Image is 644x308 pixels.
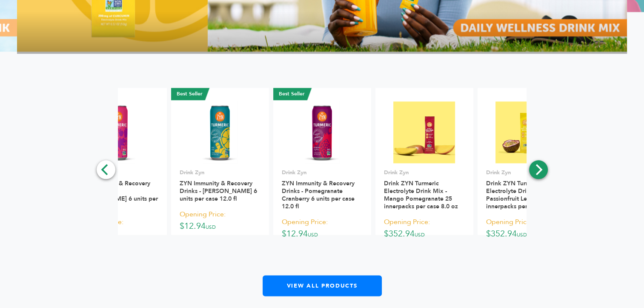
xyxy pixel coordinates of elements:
[281,216,362,241] p: $12.94
[77,216,123,228] span: Opening Price:
[305,101,339,163] img: ZYN Immunity & Recovery Drinks - Pomegranate Cranberry 6 units per case 12.0 fl
[206,224,216,230] span: USD
[384,216,464,241] p: $352.94
[180,208,260,233] p: $12.94
[486,179,560,210] a: Drink ZYN Turmeric Electrolyte Drink Mix - Passionfruit Lemonade 25 innerpacks per case 8.0 oz
[203,101,237,163] img: ZYN Immunity & Recovery Drinks - Lemon Ginger 6 units per case 12.0 fl
[414,231,424,238] span: USD
[529,160,548,179] button: Next
[393,101,455,163] img: Drink ZYN Turmeric Electrolyte Drink Mix - Mango Pomegranate 25 innerpacks per case 8.0 oz
[77,179,157,210] a: ZYN Immunity & Recovery Drinks - Mixed [PERSON_NAME] 6 units per case 12.0 fl
[281,216,327,228] span: Opening Price:
[516,231,527,238] span: USD
[97,160,115,179] button: Previous
[384,179,458,210] a: Drink ZYN Turmeric Electrolyte Drink Mix - Mango Pomegranate 25 innerpacks per case 8.0 oz
[100,101,135,163] img: ZYN Immunity & Recovery Drinks - Mixed Berry 6 units per case 12.0 fl
[180,209,226,220] span: Opening Price:
[281,179,354,210] a: ZYN Immunity & Recovery Drinks - Pomegranate Cranberry 6 units per case 12.0 fl
[77,169,158,176] p: Drink Zyn
[281,169,362,176] p: Drink Zyn
[384,169,464,176] p: Drink Zyn
[77,216,158,241] p: $12.94
[486,169,567,176] p: Drink Zyn
[486,216,567,241] p: $352.94
[495,101,557,163] img: Drink ZYN Turmeric Electrolyte Drink Mix - Passionfruit Lemonade 25 innerpacks per case 8.0 oz
[263,275,382,296] a: View All Products
[486,216,532,228] span: Opening Price:
[384,216,429,228] span: Opening Price:
[180,169,260,176] p: Drink Zyn
[180,179,257,203] a: ZYN Immunity & Recovery Drinks - [PERSON_NAME] 6 units per case 12.0 fl
[307,231,318,238] span: USD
